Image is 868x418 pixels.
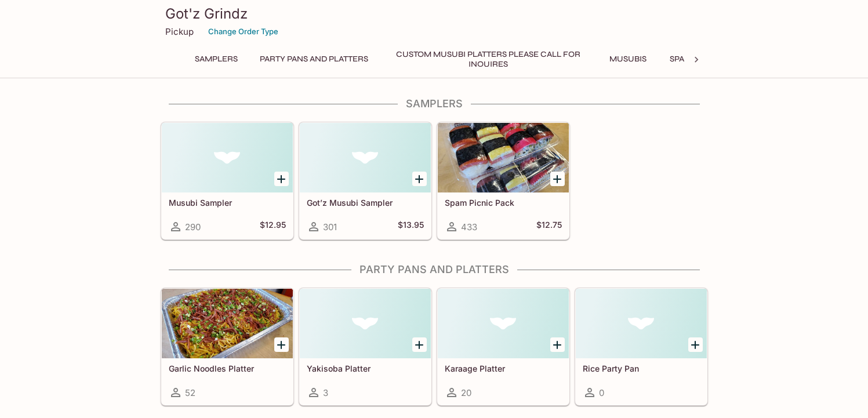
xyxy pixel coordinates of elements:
[274,172,289,186] button: Add Musubi Sampler
[437,122,569,239] a: Spam Picnic Pack433$12.75
[161,288,293,405] a: Garlic Noodles Platter52
[323,221,337,232] span: 301
[253,51,375,67] button: Party Pans and Platters
[307,364,424,373] h5: Yakisoba Platter
[384,51,593,67] button: Custom Musubi Platters PLEASE CALL FOR INQUIRES
[274,337,289,352] button: Add Garlic Noodles Platter
[602,51,654,67] button: Musubis
[165,26,194,37] p: Pickup
[550,337,565,352] button: Add Karaage Platter
[162,289,293,358] div: Garlic Noodles Platter
[300,289,431,358] div: Yakisoba Platter
[583,364,700,373] h5: Rice Party Pan
[162,123,293,192] div: Musubi Sampler
[445,198,562,208] h5: Spam Picnic Pack
[412,337,427,352] button: Add Yakisoba Platter
[185,221,201,232] span: 290
[260,220,286,234] h5: $12.95
[688,337,703,352] button: Add Rice Party Pan
[575,288,707,405] a: Rice Party Pan0
[550,172,565,186] button: Add Spam Picnic Pack
[300,123,431,192] div: Got’z Musubi Sampler
[663,51,737,67] button: Spam Musubis
[323,387,328,398] span: 3
[438,289,569,358] div: Karaage Platter
[437,288,569,405] a: Karaage Platter20
[161,97,708,110] h4: Samplers
[165,5,703,23] h3: Got'z Grindz
[398,220,424,234] h5: $13.95
[412,172,427,186] button: Add Got’z Musubi Sampler
[461,221,477,232] span: 433
[299,288,431,405] a: Yakisoba Platter3
[299,122,431,239] a: Got’z Musubi Sampler301$13.95
[169,198,286,208] h5: Musubi Sampler
[438,123,569,192] div: Spam Picnic Pack
[536,220,562,234] h5: $12.75
[599,387,604,398] span: 0
[188,51,244,67] button: Samplers
[169,364,286,373] h5: Garlic Noodles Platter
[203,23,284,41] button: Change Order Type
[161,263,708,276] h4: Party Pans and Platters
[461,387,471,398] span: 20
[576,289,707,358] div: Rice Party Pan
[185,387,195,398] span: 52
[445,364,562,373] h5: Karaage Platter
[307,198,424,208] h5: Got’z Musubi Sampler
[161,122,293,239] a: Musubi Sampler290$12.95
